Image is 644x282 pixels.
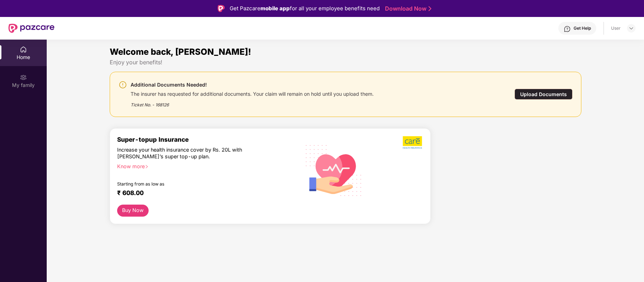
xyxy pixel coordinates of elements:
span: Welcome back, [PERSON_NAME]! [110,47,251,57]
strong: mobile app [260,5,290,12]
img: Stroke [429,5,431,12]
img: svg+xml;base64,PHN2ZyBpZD0iSG9tZSIgeG1sbnM9Imh0dHA6Ly93d3cudzMub3JnLzIwMDAvc3ZnIiB3aWR0aD0iMjAiIG... [20,46,27,53]
img: svg+xml;base64,PHN2ZyB3aWR0aD0iMjAiIGhlaWdodD0iMjAiIHZpZXdCb3g9IjAgMCAyMCAyMCIgZmlsbD0ibm9uZSIgeG... [20,74,27,81]
div: User [611,25,621,31]
div: Upload Documents [514,89,573,100]
a: Download Now [385,5,429,12]
button: Buy Now [117,205,149,217]
div: ₹ 608.00 [117,189,289,198]
div: Increase your health insurance cover by Rs. 20L with [PERSON_NAME]’s super top-up plan. [117,146,265,160]
img: svg+xml;base64,PHN2ZyBpZD0iSGVscC0zMngzMiIgeG1sbnM9Imh0dHA6Ly93d3cudzMub3JnLzIwMDAvc3ZnIiB3aWR0aD... [564,25,571,33]
div: The insurer has requested for additional documents. Your claim will remain on hold until you uplo... [131,89,374,97]
div: Know more [117,163,292,168]
img: svg+xml;base64,PHN2ZyBpZD0iV2FybmluZ18tXzI0eDI0IiBkYXRhLW5hbWU9Ildhcm5pbmcgLSAyNHgyNCIgeG1sbnM9Im... [119,81,127,89]
div: Super-topup Insurance [117,136,296,143]
div: Get Pazcare for all your employee benefits need [230,4,380,13]
span: right [145,165,149,169]
div: Starting from as low as [117,181,266,186]
img: svg+xml;base64,PHN2ZyBpZD0iRHJvcGRvd24tMzJ4MzIiIHhtbG5zPSJodHRwOi8vd3d3LnczLm9yZy8yMDAwL3N2ZyIgd2... [628,25,634,31]
img: New Pazcare Logo [8,24,54,33]
div: Get Help [574,25,591,31]
img: b5dec4f62d2307b9de63beb79f102df3.png [403,136,423,149]
img: svg+xml;base64,PHN2ZyB4bWxucz0iaHR0cDovL3d3dy53My5vcmcvMjAwMC9zdmciIHhtbG5zOnhsaW5rPSJodHRwOi8vd3... [300,136,368,204]
div: Additional Documents Needed! [131,81,374,89]
div: Ticket No. - 168126 [131,97,374,108]
div: Enjoy your benefits! [110,59,581,66]
img: Logo [218,5,225,12]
